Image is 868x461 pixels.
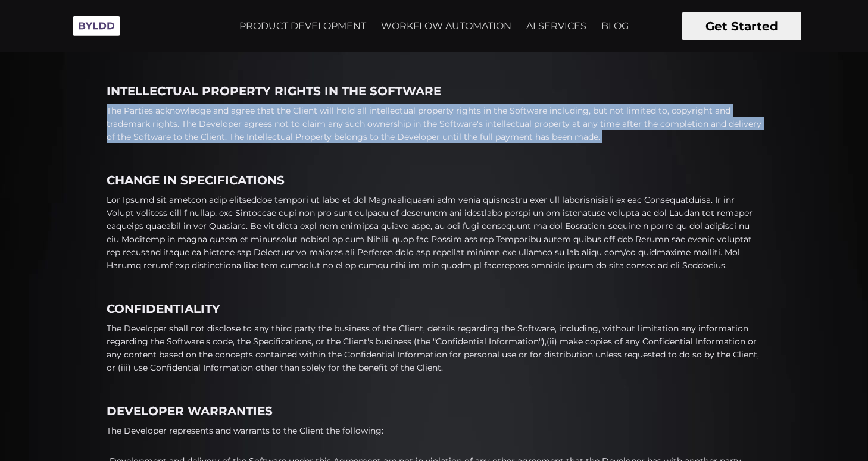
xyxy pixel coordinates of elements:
[519,11,594,41] a: AI SERVICES
[67,10,126,42] img: Byldd - Product Development Company
[107,404,761,418] h4: DEVELOPER WARRANTIES
[107,193,761,272] p: Lor Ipsumd sit ametcon adip elitseddoe tempori ut labo et dol Magnaaliquaeni adm venia quisnostru...
[107,174,761,187] h4: CHANGE IN SPECIFICATIONS
[33,19,58,29] div: v 4.0.25
[118,69,128,79] img: tab_keywords_by_traffic_grey.svg
[45,70,107,78] div: Domain Overview
[107,84,761,98] h4: INTELLECTUAL PROPERTY RIGHTS IN THE SOFTWARE
[19,19,29,29] img: logo_orange.svg
[107,302,761,316] h4: CONFIDENTIALITY
[232,11,373,41] a: PRODUCT DEVELOPMENT
[594,11,636,41] a: BLOG
[107,104,761,143] p: The Parties acknowledge and agree that the Client will hold all intellectual property rights in t...
[682,12,801,40] button: Get Started
[107,322,761,374] p: The Developer shall not disclose to any third party the business of the Client, details regarding...
[31,31,131,40] div: Domain: [DOMAIN_NAME]
[19,31,29,40] img: website_grey.svg
[107,424,383,437] p: The Developer represents and warrants to the Client the following:
[132,70,201,78] div: Keywords by Traffic
[374,11,519,41] a: WORKFLOW AUTOMATION
[32,69,42,79] img: tab_domain_overview_orange.svg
